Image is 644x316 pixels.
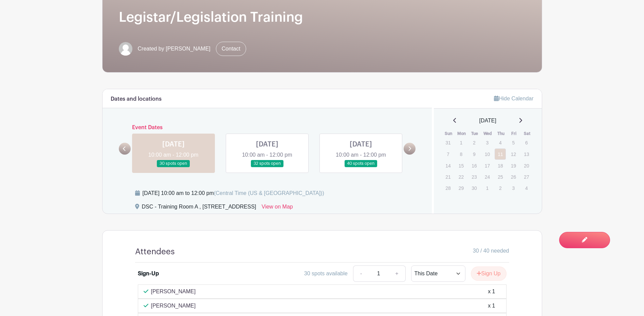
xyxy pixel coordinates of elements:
[495,172,506,182] p: 25
[468,149,480,159] p: 9
[456,172,467,182] p: 22
[442,149,454,159] p: 7
[119,42,132,56] img: default-ce2991bfa6775e67f084385cd625a349d9dcbb7a52a09fb2fda1e96e2d18dcdb.png
[473,247,509,255] span: 30 / 40 needed
[131,124,404,131] h6: Event Dates
[482,183,493,193] p: 1
[442,160,454,171] p: 14
[508,183,519,193] p: 3
[482,137,493,148] p: 3
[456,149,467,159] p: 8
[481,130,495,137] th: Wed
[520,130,534,137] th: Sat
[214,190,324,196] span: (Central Time (US & [GEOGRAPHIC_DATA]))
[495,149,506,160] a: 11
[482,149,493,159] p: 10
[521,149,532,159] p: 13
[468,172,480,182] p: 23
[488,288,495,296] div: x 1
[456,160,467,171] p: 15
[468,160,480,171] p: 16
[482,160,493,171] p: 17
[521,160,532,171] p: 20
[508,137,519,148] p: 5
[488,302,495,310] div: x 1
[442,130,455,137] th: Sun
[471,266,507,281] button: Sign Up
[508,149,519,159] p: 12
[468,183,480,193] p: 30
[138,45,210,53] span: Created by [PERSON_NAME]
[442,172,454,182] p: 21
[468,130,481,137] th: Tue
[119,9,526,25] h1: Legistar/Legislation Training
[304,270,348,278] div: 30 spots available
[262,203,293,214] a: View on Map
[494,96,533,101] a: Hide Calendar
[508,130,521,137] th: Fri
[151,288,196,296] p: [PERSON_NAME]
[442,183,454,193] p: 28
[479,117,496,125] span: [DATE]
[494,130,508,137] th: Thu
[521,183,532,193] p: 4
[456,183,467,193] p: 29
[353,265,369,282] a: -
[455,130,468,137] th: Mon
[151,302,196,310] p: [PERSON_NAME]
[111,96,162,102] h6: Dates and locations
[143,189,324,197] div: [DATE] 10:00 am to 12:00 pm
[468,137,480,148] p: 2
[521,172,532,182] p: 27
[482,172,493,182] p: 24
[508,160,519,171] p: 19
[442,137,454,148] p: 31
[508,172,519,182] p: 26
[216,42,246,56] a: Contact
[138,270,159,278] div: Sign-Up
[521,137,532,148] p: 6
[388,265,405,282] a: +
[456,137,467,148] p: 1
[495,183,506,193] p: 2
[142,203,256,214] div: DSC - Training Room A , [STREET_ADDRESS]
[135,247,175,257] h4: Attendees
[495,160,506,171] p: 18
[495,137,506,148] p: 4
